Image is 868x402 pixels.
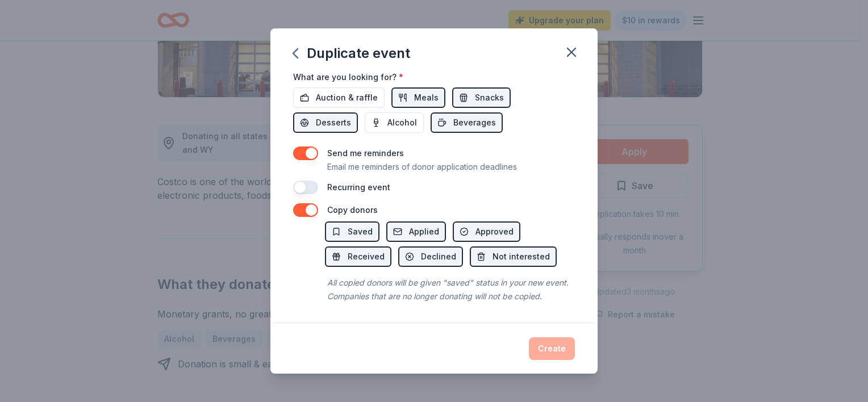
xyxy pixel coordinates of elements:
[348,225,373,238] span: Saved
[453,221,520,242] button: Approved
[453,116,496,129] span: Beverages
[475,91,504,104] span: Snacks
[293,87,385,108] button: Auction & raffle
[398,246,463,267] button: Declined
[293,44,410,62] div: Duplicate event
[325,274,575,305] div: All copied donors will be given "saved" status in your new event. Companies that are no longer do...
[327,182,390,192] label: Recurring event
[452,87,511,108] button: Snacks
[365,112,424,133] button: Alcohol
[387,116,417,129] span: Alcohol
[327,205,378,215] label: Copy donors
[316,116,351,129] span: Desserts
[421,250,456,263] span: Declined
[386,221,446,242] button: Applied
[475,225,514,238] span: Approved
[293,72,403,83] label: What are you looking for?
[493,250,550,263] span: Not interested
[316,91,378,104] span: Auction & raffle
[414,91,439,104] span: Meals
[391,87,445,108] button: Meals
[325,246,391,267] button: Received
[327,148,404,158] label: Send me reminders
[325,221,379,242] button: Saved
[293,112,358,133] button: Desserts
[431,112,503,133] button: Beverages
[327,160,517,174] p: Email me reminders of donor application deadlines
[348,250,385,263] span: Received
[470,246,557,267] button: Not interested
[409,225,439,238] span: Applied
